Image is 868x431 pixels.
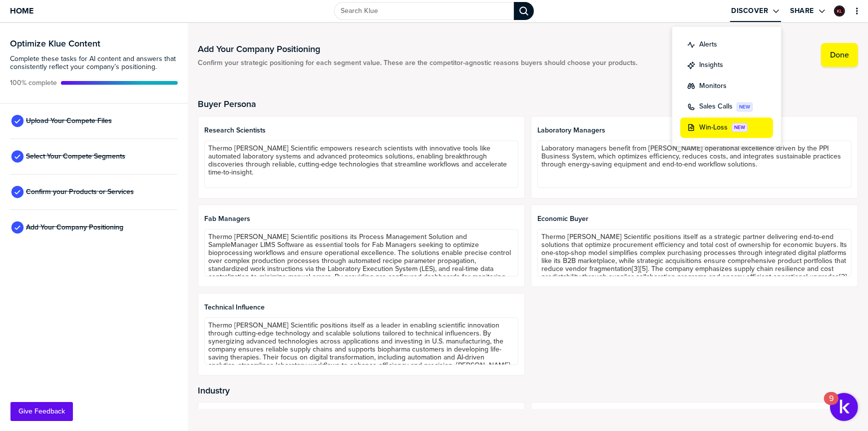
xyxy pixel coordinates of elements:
[10,79,57,87] span: Active
[10,6,33,15] span: Home
[26,152,125,160] span: Select Your Compete Segments
[790,6,814,15] label: Share
[10,402,73,421] button: Give Feedback
[680,34,773,138] ul: Discover
[699,81,727,91] label: Monitors
[537,215,852,223] span: Economic Buyer
[834,5,845,16] div: Ke-Bin Low
[10,39,178,48] h3: Optimize Klue Content
[204,229,518,276] textarea: Thermo [PERSON_NAME] Scientific positions its Process Management Solution and SampleManager LIMS ...
[204,317,518,365] textarea: Thermo [PERSON_NAME] Scientific positions itself as a leader in enabling scientific innovation th...
[680,34,773,55] button: discover:alerts
[26,117,112,125] span: Upload Your Compete Files
[830,393,858,421] button: Open Resource Center, 9 new notifications
[514,2,534,20] div: Search Klue
[835,6,844,15] img: 27fc2408ab4e1c6fb9b1f68c35c4ad41-sml.png
[734,123,745,131] span: NEW
[204,303,518,311] span: Technical Influence
[204,126,518,134] span: Research Scientists
[680,55,773,75] button: discover:insights
[204,140,518,188] textarea: Thermo [PERSON_NAME] Scientific empowers research scientists with innovative tools like automated...
[699,101,733,112] label: Sales Calls
[198,385,858,395] h2: Industry
[833,4,846,17] a: Edit Profile
[699,60,723,70] label: Insights
[680,76,773,96] button: discover:monitors
[26,223,123,231] span: Add Your Company Positioning
[537,140,852,188] textarea: Laboratory managers benefit from [PERSON_NAME] operational excellence driven by the PPI Business ...
[699,122,728,133] label: Win-Loss
[830,50,849,60] label: Done
[699,39,717,50] label: Alerts
[26,188,134,196] span: Confirm your Products or Services
[204,215,518,223] span: Fab Managers
[739,103,750,111] span: NEW
[537,126,852,134] span: Laboratory Managers
[680,117,773,138] button: discover:win-loss
[198,59,637,67] span: Confirm your strategic positioning for each segment value. These are the competitor-agnostic reas...
[198,99,858,109] h2: Buyer Persona
[10,55,178,71] span: Complete these tasks for AI content and answers that consistently reflect your company’s position...
[198,43,637,55] h1: Add Your Company Positioning
[334,2,514,20] input: Search Klue
[829,398,834,411] div: 9
[680,96,773,117] button: discover:call-insights
[731,6,768,15] label: Discover
[537,229,852,276] textarea: Thermo [PERSON_NAME] Scientific positions itself as a strategic partner delivering end-to-end sol...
